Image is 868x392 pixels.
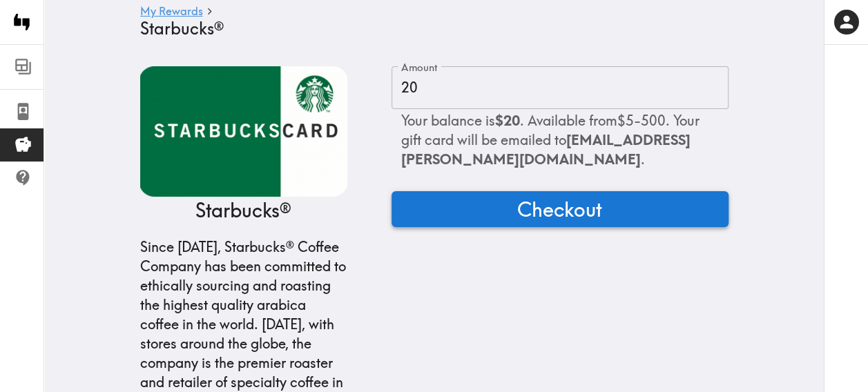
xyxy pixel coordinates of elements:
span: [EMAIL_ADDRESS][PERSON_NAME][DOMAIN_NAME] [401,131,691,168]
button: Checkout [392,191,729,227]
a: My Rewards [140,6,203,19]
h4: Starbucks® [140,19,717,39]
p: Starbucks® [195,197,291,224]
img: Starbucks® [140,66,347,197]
span: Checkout [517,195,602,223]
label: Amount [401,60,438,75]
span: Your balance is . Available from $5 - 500 . Your gift card will be emailed to . [401,112,700,168]
img: Instapanel [8,8,36,36]
b: $20 [495,112,520,129]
